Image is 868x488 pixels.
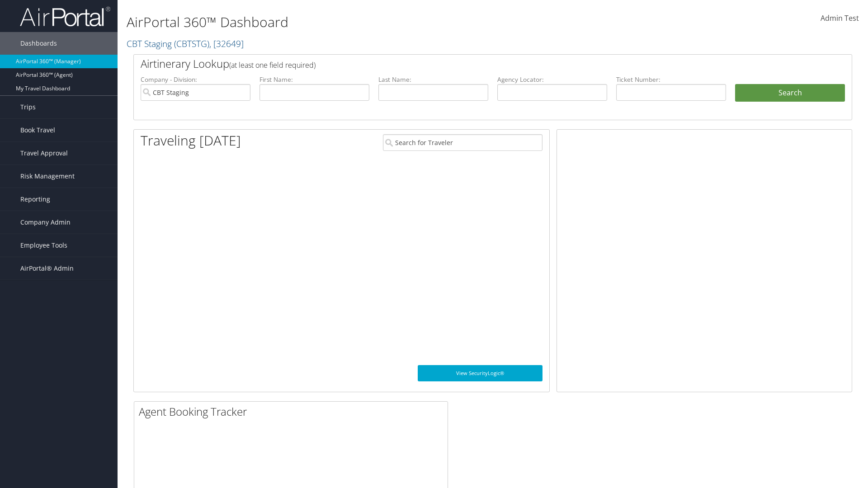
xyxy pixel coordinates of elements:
[20,142,68,164] span: Travel Approval
[20,119,55,141] span: Book Travel
[821,13,859,23] span: Admin Test
[821,5,859,33] a: Admin Test
[127,38,244,50] a: CBT Staging
[20,32,57,55] span: Dashboards
[141,75,250,84] label: Company - Division:
[378,75,488,84] label: Last Name:
[20,165,75,188] span: Risk Management
[497,75,607,84] label: Agency Locator:
[20,96,36,118] span: Trips
[229,60,316,70] span: (at least one field required)
[20,211,71,234] span: Company Admin
[139,404,448,419] h2: Agent Booking Tracker
[383,134,542,151] input: Search for Traveler
[418,365,542,381] a: View SecurityLogic®
[735,84,845,102] button: Search
[174,38,209,50] span: ( CBTSTG )
[209,38,244,50] span: , [ 32649 ]
[20,234,67,257] span: Employee Tools
[20,6,110,27] img: airportal-logo.png
[127,13,615,32] h1: AirPortal 360™ Dashboard
[20,188,50,211] span: Reporting
[259,75,369,84] label: First Name:
[141,56,785,71] h2: Airtinerary Lookup
[20,257,74,280] span: AirPortal® Admin
[141,131,241,150] h1: Traveling [DATE]
[616,75,726,84] label: Ticket Number:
